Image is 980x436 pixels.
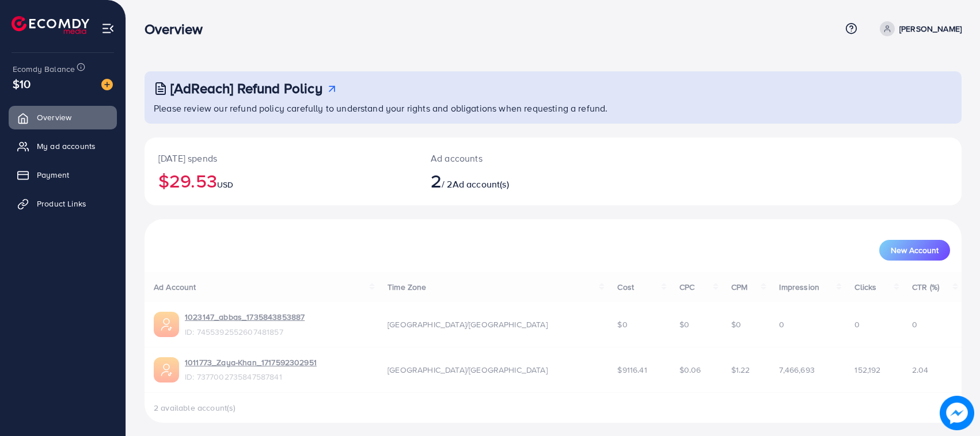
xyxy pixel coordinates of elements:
[940,396,974,430] img: image
[9,163,117,186] a: Payment
[13,63,75,75] span: Ecomdy Balance
[170,80,322,97] h3: [AdReach] Refund Policy
[37,198,86,209] span: Product Links
[431,170,607,192] h2: / 2
[899,22,962,36] p: [PERSON_NAME]
[453,178,509,190] span: Ad account(s)
[879,240,950,261] button: New Account
[13,75,31,92] span: $10
[9,192,117,215] a: Product Links
[37,112,71,123] span: Overview
[431,167,442,194] span: 2
[37,169,69,181] span: Payment
[101,22,115,35] img: menu
[217,179,233,190] span: USD
[12,16,89,34] img: logo
[431,151,607,165] p: Ad accounts
[37,140,96,152] span: My ad accounts
[154,101,955,115] p: Please review our refund policy carefully to understand your rights and obligations when requesti...
[9,135,117,158] a: My ad accounts
[158,170,403,192] h2: $29.53
[101,79,113,90] img: image
[875,21,962,36] a: [PERSON_NAME]
[145,21,212,37] h3: Overview
[891,246,939,254] span: New Account
[158,151,403,165] p: [DATE] spends
[9,106,117,129] a: Overview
